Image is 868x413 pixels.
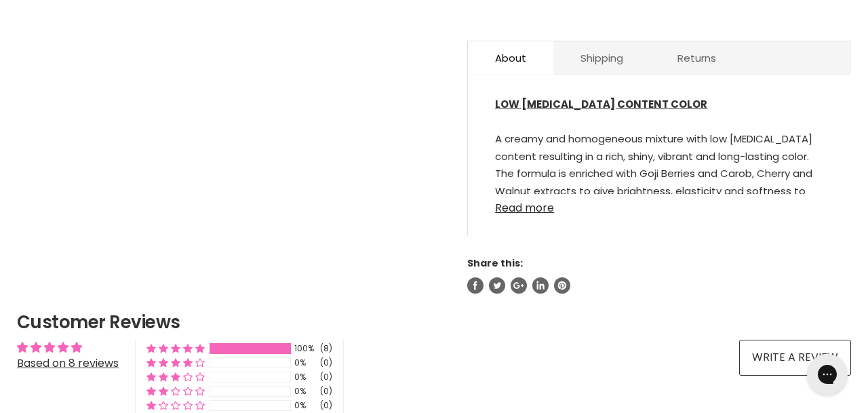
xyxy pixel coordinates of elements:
[650,41,743,75] a: Returns
[17,355,119,371] a: Based on 8 reviews
[468,41,553,75] a: About
[495,96,824,194] div: A creamy and homogeneous mixture with low [MEDICAL_DATA] content resulting in a rich, shiny, vibr...
[294,343,316,355] div: 100%
[495,194,824,214] a: Read more
[800,349,854,399] iframe: Gorgias live chat messenger
[739,340,851,375] a: Write a review
[320,343,332,355] div: (8)
[467,257,851,294] aside: Share this:
[495,97,707,111] strong: LOW [MEDICAL_DATA] CONTENT COLOR
[17,340,119,355] div: Average rating is 5.00 stars
[553,41,650,75] a: Shipping
[146,343,205,355] div: 100% (8) reviews with 5 star rating
[17,310,851,334] h2: Customer Reviews
[467,256,523,270] span: Share this:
